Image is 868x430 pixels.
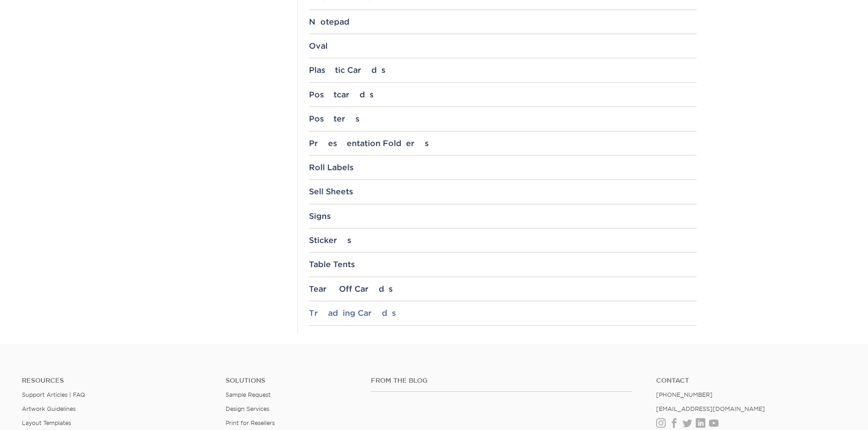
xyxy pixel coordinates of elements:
div: Roll Labels [309,163,697,172]
div: Presentation Folders [309,139,697,148]
div: Table Tents [309,260,697,269]
div: Oval [309,41,697,51]
div: Plastic Cards [309,66,697,75]
div: Tear Off Cards [309,284,697,293]
a: Print for Resellers [226,420,275,426]
div: Postcards [309,90,697,99]
div: Posters [309,114,697,123]
h4: Solutions [226,377,357,384]
a: [EMAIL_ADDRESS][DOMAIN_NAME] [656,405,765,412]
div: Notepad [309,17,697,26]
a: Design Services [226,405,269,412]
div: Stickers [309,236,697,245]
div: Signs [309,212,697,221]
a: Sample Request [226,391,271,398]
div: Trading Cards [309,309,697,318]
a: Support Articles | FAQ [22,391,85,398]
div: Sell Sheets [309,187,697,196]
a: [PHONE_NUMBER] [656,391,713,398]
h4: Resources [22,377,212,384]
h4: From the Blog [371,377,632,384]
a: Contact [656,377,846,384]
